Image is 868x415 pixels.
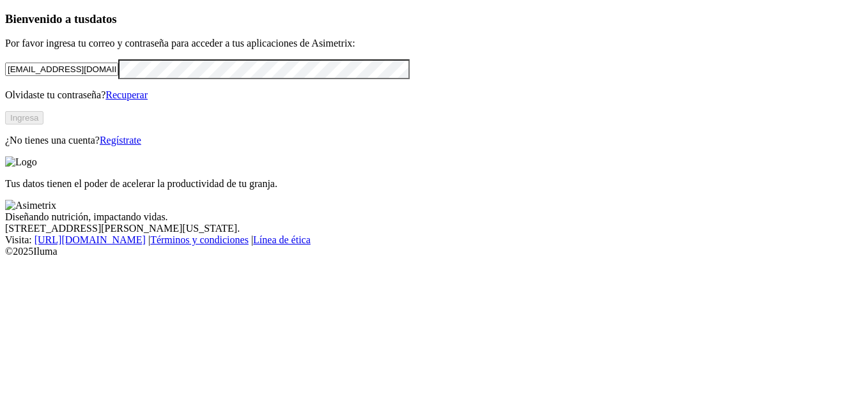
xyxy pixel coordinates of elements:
a: Línea de ética [253,234,311,245]
p: Olvidaste tu contraseña? [5,89,863,101]
button: Ingresa [5,111,43,124]
h3: Bienvenido a tus [5,12,863,26]
img: Asimetrix [5,200,56,211]
span: datos [89,12,117,26]
div: Visita : | | [5,234,863,246]
p: ¿No tienes una cuenta? [5,135,863,146]
div: Diseñando nutrición, impactando vidas. [5,211,863,223]
div: [STREET_ADDRESS][PERSON_NAME][US_STATE]. [5,223,863,234]
input: Tu correo [5,63,118,76]
a: Regístrate [100,135,141,146]
p: Tus datos tienen el poder de acelerar la productividad de tu granja. [5,178,863,190]
a: [URL][DOMAIN_NAME] [35,234,146,245]
img: Logo [5,156,37,168]
a: Términos y condiciones [150,234,249,245]
div: © 2025 Iluma [5,246,863,257]
p: Por favor ingresa tu correo y contraseña para acceder a tus aplicaciones de Asimetrix: [5,38,863,49]
a: Recuperar [105,89,148,100]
